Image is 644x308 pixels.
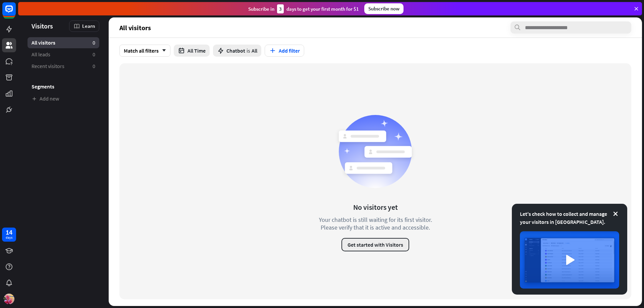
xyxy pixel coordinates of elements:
div: days [6,235,12,240]
aside: 0 [93,63,95,70]
aside: 0 [93,39,95,46]
a: All leads 0 [28,49,99,60]
a: 14 days [2,228,16,242]
div: Subscribe now [364,3,404,14]
div: Match all filters [119,45,170,57]
h3: Segments [28,83,99,90]
button: Get started with Visitors [341,238,409,251]
button: Open LiveChat chat widget [5,3,25,23]
div: No visitors yet [353,202,398,212]
span: Recent visitors [32,63,64,70]
div: 14 [6,229,12,235]
span: All [252,47,257,54]
span: All visitors [32,39,55,46]
button: Add filter [265,45,304,57]
div: Your chatbot is still waiting for its first visitor. Please verify that it is active and accessible. [307,216,444,231]
span: All visitors [119,24,151,32]
i: arrow_down [159,49,166,53]
span: Chatbot [226,47,245,54]
img: image [520,231,619,289]
div: Subscribe in days to get your first month for $1 [248,4,359,13]
div: 3 [277,4,284,13]
span: Learn [82,23,95,29]
aside: 0 [93,51,95,58]
a: Add new [28,93,99,104]
div: Let's check how to collect and manage your visitors in [GEOGRAPHIC_DATA]. [520,210,619,226]
span: Visitors [32,22,53,30]
button: All Time [174,45,210,57]
span: is [247,47,250,54]
span: All leads [32,51,50,58]
a: Recent visitors 0 [28,61,99,72]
